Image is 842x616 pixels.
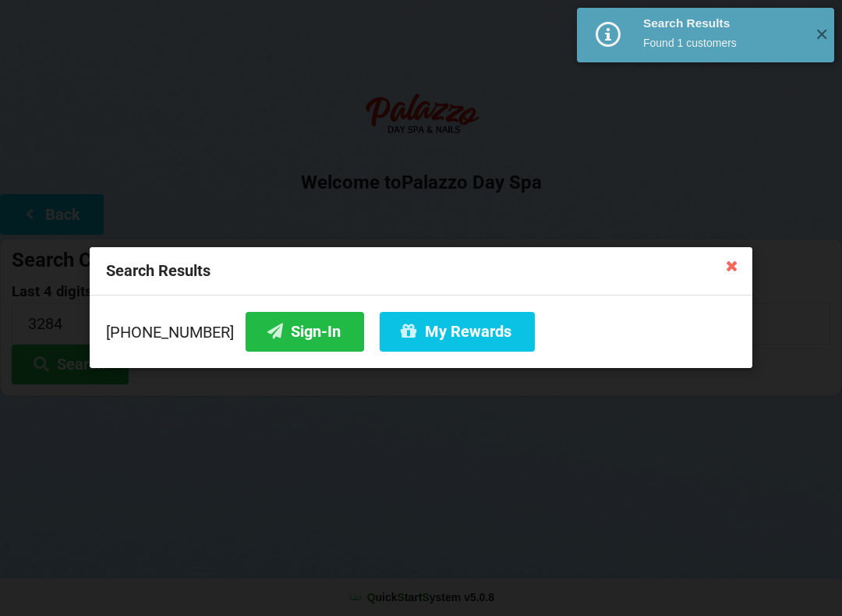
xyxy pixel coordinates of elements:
button: My Rewards [380,312,535,352]
div: Found 1 customers [643,35,803,51]
div: [PHONE_NUMBER] [106,312,736,352]
div: Search Results [643,16,803,31]
div: Search Results [90,247,752,296]
button: Sign-In [246,312,364,352]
